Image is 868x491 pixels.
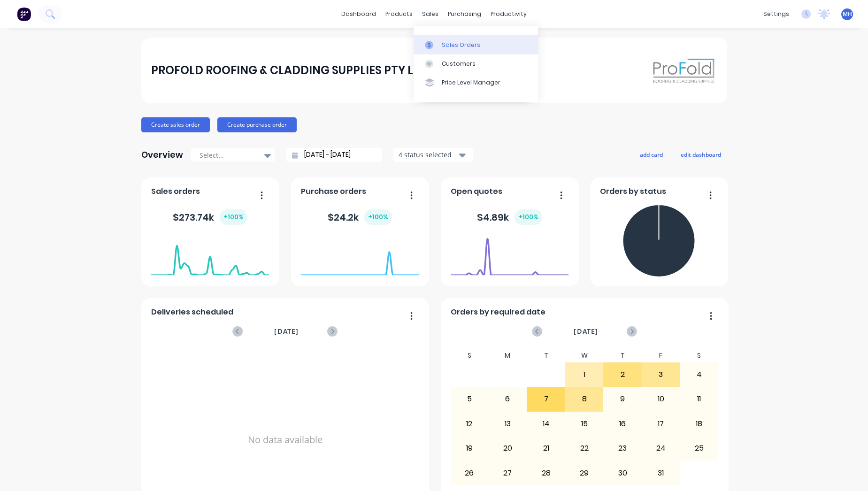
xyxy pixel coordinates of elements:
span: [DATE] [274,326,299,337]
div: 26 [451,461,488,484]
div: 31 [642,461,680,484]
div: 25 [680,437,718,460]
div: 23 [604,437,641,460]
div: 1 [566,363,603,386]
div: 5 [451,387,488,411]
a: dashboard [337,7,381,21]
div: 16 [604,412,641,436]
div: products [381,7,417,21]
div: 15 [566,412,603,436]
div: 18 [680,412,718,436]
div: 13 [489,412,527,436]
div: $ 4.89k [477,209,542,225]
div: $ 273.74k [173,209,247,225]
div: 11 [680,387,718,411]
div: 7 [527,387,565,411]
div: settings [759,7,794,21]
div: $ 24.2k [328,209,392,225]
div: Customers [442,60,476,68]
div: 21 [527,437,565,460]
div: F [642,349,680,362]
div: 9 [604,387,641,411]
div: 17 [642,412,680,436]
div: 4 [680,363,718,386]
div: 6 [489,387,527,411]
div: Price Level Manager [442,78,500,87]
div: S [450,349,489,362]
div: sales [417,7,443,21]
div: 19 [451,437,488,460]
div: 28 [527,461,565,484]
img: Factory [17,7,31,21]
div: 3 [642,363,680,386]
div: purchasing [443,7,486,21]
img: PROFOLD ROOFING & CLADDING SUPPLIES PTY LTD [651,54,717,87]
div: 30 [604,461,641,484]
button: 4 status selected [393,148,473,162]
div: 8 [566,387,603,411]
span: Orders by required date [451,307,545,318]
div: Overview [141,146,183,164]
div: + 100 % [364,209,392,225]
button: add card [634,148,669,161]
div: 29 [566,461,603,484]
div: 20 [489,437,527,460]
div: 10 [642,387,680,411]
span: Open quotes [451,186,502,197]
a: Customers [414,54,538,73]
div: 4 status selected [399,150,458,160]
span: Purchase orders [301,186,366,197]
div: + 100 % [220,209,247,225]
div: 27 [489,461,527,484]
div: S [680,349,718,362]
span: Orders by status [600,186,666,197]
div: 14 [527,412,565,436]
div: productivity [486,7,531,21]
span: MH [843,10,852,18]
button: Create purchase order [217,117,297,132]
a: Price Level Manager [414,73,538,92]
button: edit dashboard [675,148,727,161]
div: Sales Orders [442,41,480,49]
div: 24 [642,437,680,460]
a: Sales Orders [414,35,538,54]
div: W [565,349,604,362]
div: T [603,349,642,362]
div: 12 [451,412,488,436]
div: T [527,349,565,362]
div: 22 [566,437,603,460]
span: [DATE] [574,326,598,337]
div: + 100 % [515,209,542,225]
div: M [489,349,527,362]
div: 2 [604,363,641,386]
span: Sales orders [151,186,200,197]
button: Create sales order [141,117,210,132]
div: PROFOLD ROOFING & CLADDING SUPPLIES PTY LTD [151,61,429,80]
